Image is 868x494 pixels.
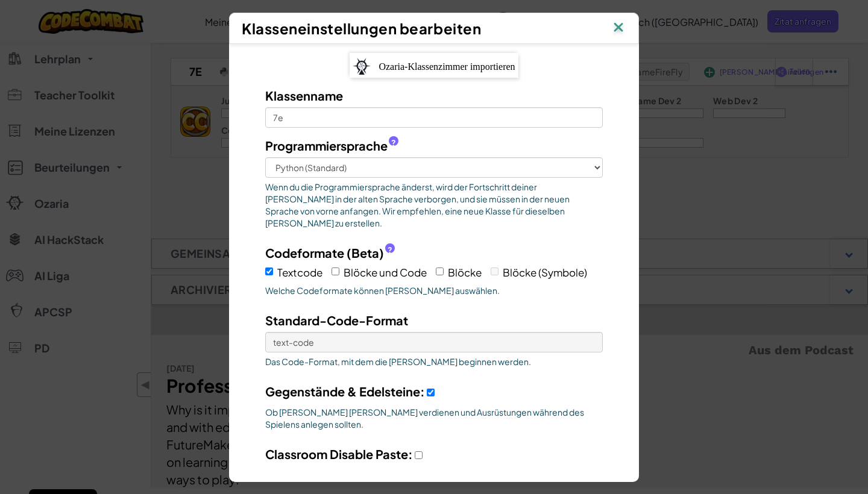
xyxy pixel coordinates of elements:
span: ? [388,245,392,255]
span: Wenn du die Programmiersprache änderst, wird der Fortschritt deiner [PERSON_NAME] in der alten Sp... [265,181,603,229]
span: Gegenstände & Edelsteine: [265,384,425,399]
input: Blöcke [436,267,444,275]
span: Klassenname [265,88,343,103]
span: Standard-Code-Format [265,313,408,328]
span: Blöcke [448,266,482,279]
span: Codeformate (Beta) [265,244,384,261]
img: ozaria-logo.png [353,58,371,75]
span: Welche Codeformate können [PERSON_NAME] auswählen. [265,284,603,296]
span: Whether to disable pasting code into the code editor in this classroom. [265,469,603,481]
span: Blöcke und Code [344,266,427,279]
input: Blöcke (Symbole) [491,267,498,275]
img: IconClose.svg [611,19,626,37]
span: ? [391,138,396,148]
span: Blöcke (Symbole) [503,266,587,279]
input: Textcode [265,267,273,275]
span: Ozaria-Klassenzimmer importieren [379,61,515,72]
span: Textcode [277,266,322,279]
span: Programmiersprache [265,137,388,154]
span: Klasseneinstellungen bearbeiten [242,19,481,37]
div: Ob [PERSON_NAME] [PERSON_NAME] verdienen und Ausrüstungen während des Spielens anlegen sollten. [265,406,603,430]
span: Classroom Disable Paste: [265,446,413,461]
span: Das Code-Format, mit dem die [PERSON_NAME] beginnen werden. [265,355,603,367]
input: Blöcke und Code [332,267,339,275]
